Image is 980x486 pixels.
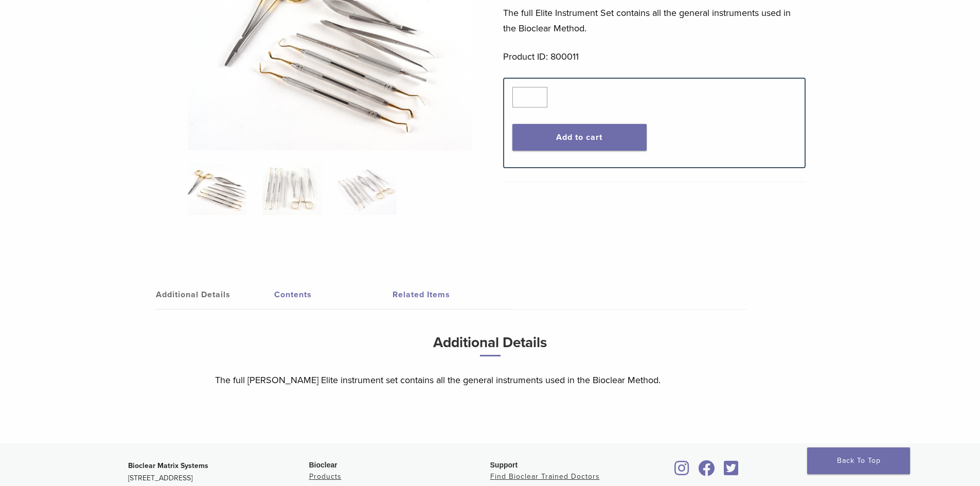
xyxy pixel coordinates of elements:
[695,466,719,477] a: Bioclear
[274,280,393,309] a: Contents
[490,461,518,469] span: Support
[309,472,342,481] a: Products
[337,164,397,215] img: Elite Instrument Set - Image 3
[807,447,910,474] a: Back To Top
[503,5,806,36] p: The full Elite Instrument Set contains all the general instruments used in the Bioclear Method.
[671,466,693,477] a: Bioclear
[188,164,247,215] img: Clark-Elite-Instrument-Set-2-copy-e1548839349341-324x324.jpg
[156,280,274,309] a: Additional Details
[215,330,765,365] h3: Additional Details
[262,164,322,215] img: Elite Instrument Set - Image 2
[490,472,600,481] a: Find Bioclear Trained Doctors
[512,124,647,151] button: Add to cart
[309,461,337,469] span: Bioclear
[128,461,208,470] strong: Bioclear Matrix Systems
[721,466,742,477] a: Bioclear
[503,49,806,64] p: Product ID: 800011
[215,372,765,388] p: The full [PERSON_NAME] Elite instrument set contains all the general instruments used in the Bioc...
[393,280,511,309] a: Related Items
